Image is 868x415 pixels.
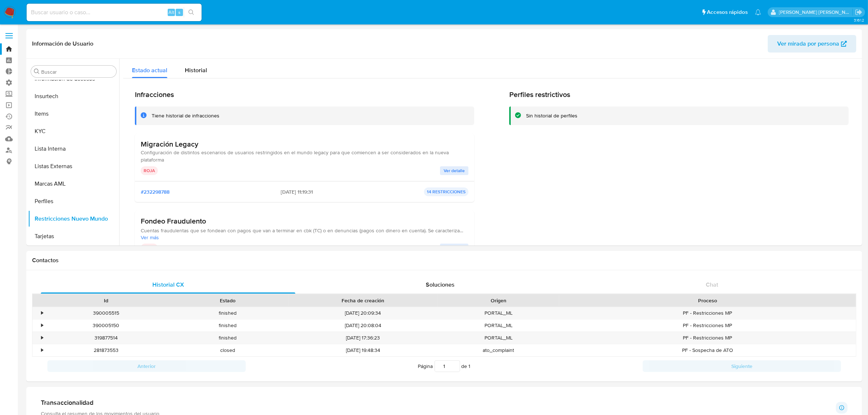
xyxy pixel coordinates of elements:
[32,40,93,47] h1: Información de Usuario
[28,88,119,105] button: Insurtech
[50,297,161,304] div: Id
[168,9,174,16] span: Alt
[288,344,438,356] div: [DATE] 19:48:34
[779,9,853,16] p: camila.baquero@mercadolibre.com.co
[559,332,856,344] div: PF - Restricciones MP
[643,360,841,372] button: Siguiente
[438,332,559,344] div: PORTAL_ML
[28,175,119,193] button: Marcas AML
[178,9,180,16] span: s
[768,35,856,53] button: Ver mirada por persona
[41,347,43,354] div: •
[706,280,718,289] span: Chat
[559,344,856,356] div: PF - Sospecha de ATO
[418,360,471,372] span: Página de
[47,360,246,372] button: Anterior
[288,319,438,331] div: [DATE] 20:08:04
[34,69,40,74] button: Buscar
[438,344,559,356] div: ato_complaint
[426,280,455,289] span: Soluciones
[707,8,748,16] span: Accesos rápidos
[777,35,839,53] span: Ver mirada por persona
[855,8,863,16] a: Salir
[41,310,43,317] div: •
[469,362,471,370] span: 1
[28,123,119,140] button: KYC
[564,297,851,304] div: Proceso
[28,228,119,245] button: Tarjetas
[167,307,288,319] div: finished
[45,332,167,344] div: 319877514
[167,344,288,356] div: closed
[32,257,856,264] h1: Contactos
[438,319,559,331] div: PORTAL_ML
[27,8,202,17] input: Buscar usuario o caso...
[167,319,288,331] div: finished
[559,319,856,331] div: PF - Restricciones MP
[28,158,119,175] button: Listas Externas
[152,280,184,289] span: Historial CX
[438,307,559,319] div: PORTAL_ML
[288,332,438,344] div: [DATE] 17:36:23
[41,69,113,75] input: Buscar
[45,344,167,356] div: 281873553
[28,105,119,123] button: Items
[443,297,554,304] div: Origen
[28,193,119,210] button: Perfiles
[755,9,761,15] a: Notificaciones
[172,297,283,304] div: Estado
[293,297,433,304] div: Fecha de creación
[28,140,119,158] button: Lista Interna
[184,7,199,18] button: search-icon
[167,332,288,344] div: finished
[45,319,167,331] div: 390005150
[559,307,856,319] div: PF - Restricciones MP
[45,307,167,319] div: 390005515
[41,334,43,341] div: •
[28,210,119,228] button: Restricciones Nuevo Mundo
[288,307,438,319] div: [DATE] 20:09:34
[41,322,43,329] div: •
